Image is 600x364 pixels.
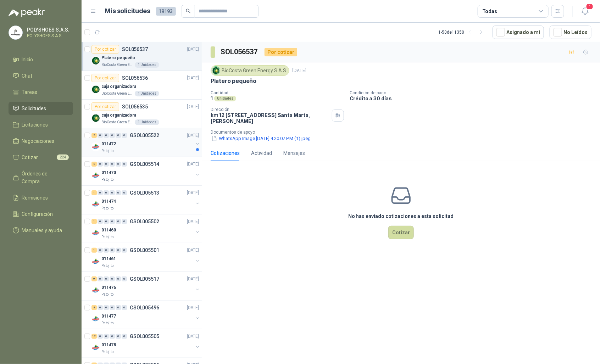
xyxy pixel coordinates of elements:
[91,102,119,111] div: Por cotizar
[586,3,594,10] span: 1
[22,56,33,63] span: Inicio
[91,171,100,180] img: Company Logo
[22,105,46,112] span: Solicitudes
[91,334,97,339] div: 12
[22,137,55,145] span: Negociaciones
[91,315,100,323] img: Company Logo
[91,229,100,237] img: Company Logo
[104,133,109,138] div: 0
[91,248,97,253] div: 1
[91,276,97,281] div: 9
[104,276,109,281] div: 0
[101,313,116,320] p: 011477
[57,155,69,160] span: 224
[104,305,109,310] div: 0
[9,85,73,99] a: Tareas
[9,26,22,39] img: Company Logo
[349,212,454,220] h3: No has enviado cotizaciones a esta solicitud
[187,190,199,196] p: [DATE]
[122,305,127,310] div: 0
[101,169,116,176] p: 011470
[9,102,73,115] a: Solicitudes
[82,42,202,71] a: Por cotizarSOL056537[DATE] Company LogoPlatero pequeñoBioCosta Green Energy S.A.S1 Unidades
[9,224,73,237] a: Manuales y ayuda
[130,276,159,281] p: GSOL005517
[130,305,159,310] p: GSOL005496
[91,114,100,122] img: Company Logo
[187,103,199,110] p: [DATE]
[105,6,150,16] h1: Mis solicitudes
[116,162,121,167] div: 0
[110,248,115,253] div: 0
[211,95,213,101] p: 1
[82,71,202,100] a: Por cotizarSOL056536[DATE] Company Logocaja organizadoraBioCosta Green Energy S.A.S1 Unidades
[91,200,100,208] img: Company Logo
[101,234,113,240] p: Patojito
[91,160,200,183] a: 8 0 0 0 0 0 GSOL005514[DATE] Company Logo011470Patojito
[130,219,159,224] p: GSOL005502
[91,257,100,266] img: Company Logo
[110,305,115,310] div: 0
[9,118,73,131] a: Licitaciones
[104,162,109,167] div: 0
[22,121,48,129] span: Licitaciones
[101,62,133,68] p: BioCosta Green Energy S.A.S
[116,219,121,224] div: 0
[91,74,119,82] div: Por cotizar
[101,349,113,355] p: Patojito
[9,151,73,164] a: Cotizar224
[91,343,100,352] img: Company Logo
[9,9,45,17] img: Logo peakr
[116,133,121,138] div: 0
[482,7,497,15] div: Todas
[187,276,199,282] p: [DATE]
[187,46,199,53] p: [DATE]
[116,248,121,253] div: 0
[211,149,240,157] div: Cotizaciones
[9,69,73,83] a: Chat
[211,135,311,142] button: WhatsApp Image [DATE] 4.20.07 PM (1).jpeg
[187,247,199,254] p: [DATE]
[211,112,329,124] p: km 12 [STREET_ADDRESS] Santa Marta , [PERSON_NAME]
[104,248,109,253] div: 0
[9,134,73,148] a: Negociaciones
[214,96,236,101] div: Unidades
[110,219,115,224] div: 0
[122,190,127,195] div: 0
[9,53,73,66] a: Inicio
[91,275,200,297] a: 9 0 0 0 0 0 GSOL005517[DATE] Company Logo011476Patojito
[104,219,109,224] div: 0
[22,210,53,218] span: Configuración
[22,194,48,202] span: Remisiones
[91,217,200,240] a: 1 0 0 0 0 0 GSOL005502[DATE] Company Logo011460Patojito
[187,304,199,311] p: [DATE]
[91,305,97,310] div: 8
[91,332,200,355] a: 12 0 0 0 0 0 GSOL005505[DATE] Company Logo011478Patojito
[211,130,597,135] p: Documentos de apoyo
[187,218,199,225] p: [DATE]
[101,198,116,205] p: 011474
[122,75,148,80] p: SOL056536
[187,75,199,82] p: [DATE]
[101,141,116,147] p: 011472
[104,334,109,339] div: 0
[91,190,97,195] div: 1
[212,67,220,74] img: Company Logo
[135,119,159,125] div: 1 Unidades
[211,65,289,76] div: BioCosta Green Energy S.A.S
[110,190,115,195] div: 0
[110,276,115,281] div: 0
[98,133,103,138] div: 0
[493,26,544,39] button: Asignado a mi
[27,27,71,32] p: POLYSHOES S.A.S.
[91,85,100,94] img: Company Logo
[110,133,115,138] div: 0
[292,67,306,74] p: [DATE]
[101,112,136,119] p: caja organizadora
[130,248,159,253] p: GSOL005501
[101,119,133,125] p: BioCosta Green Energy S.A.S
[116,276,121,281] div: 0
[101,227,116,234] p: 011460
[130,162,159,167] p: GSOL005514
[101,83,136,90] p: caja organizadora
